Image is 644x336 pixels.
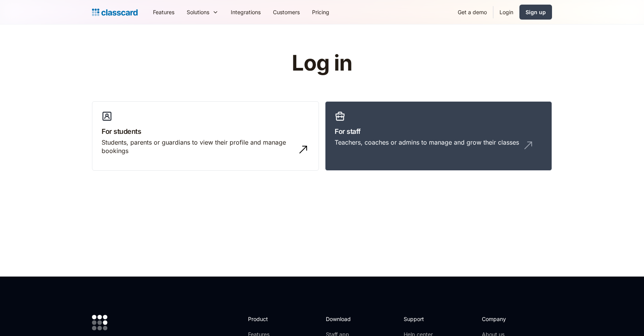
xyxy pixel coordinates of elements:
[335,126,542,137] h3: For staff
[102,138,294,155] div: Students, parents or guardians to view their profile and manage bookings
[404,315,435,323] h2: Support
[482,315,533,323] h2: Company
[452,3,493,21] a: Get a demo
[526,8,546,16] div: Sign up
[326,315,357,323] h2: Download
[306,3,335,21] a: Pricing
[200,51,444,75] h1: Log in
[267,3,306,21] a: Customers
[519,5,552,20] a: Sign up
[187,8,209,16] div: Solutions
[92,101,319,171] a: For studentsStudents, parents or guardians to view their profile and manage bookings
[493,3,519,21] a: Login
[248,315,289,323] h2: Product
[181,3,225,21] div: Solutions
[102,126,309,137] h3: For students
[225,3,267,21] a: Integrations
[147,3,181,21] a: Features
[335,138,519,147] div: Teachers, coaches or admins to manage and grow their classes
[92,7,138,18] a: home
[325,101,552,171] a: For staffTeachers, coaches or admins to manage and grow their classes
